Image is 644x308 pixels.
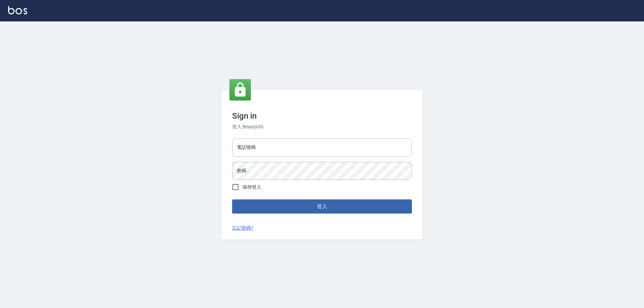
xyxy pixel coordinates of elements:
img: Logo [8,6,27,14]
h6: 登入 BeautyOS [232,123,412,130]
span: 保持登入 [243,184,261,191]
h3: Sign in [232,111,412,121]
a: 忘記密碼? [232,225,253,232]
button: 登入 [232,199,412,213]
